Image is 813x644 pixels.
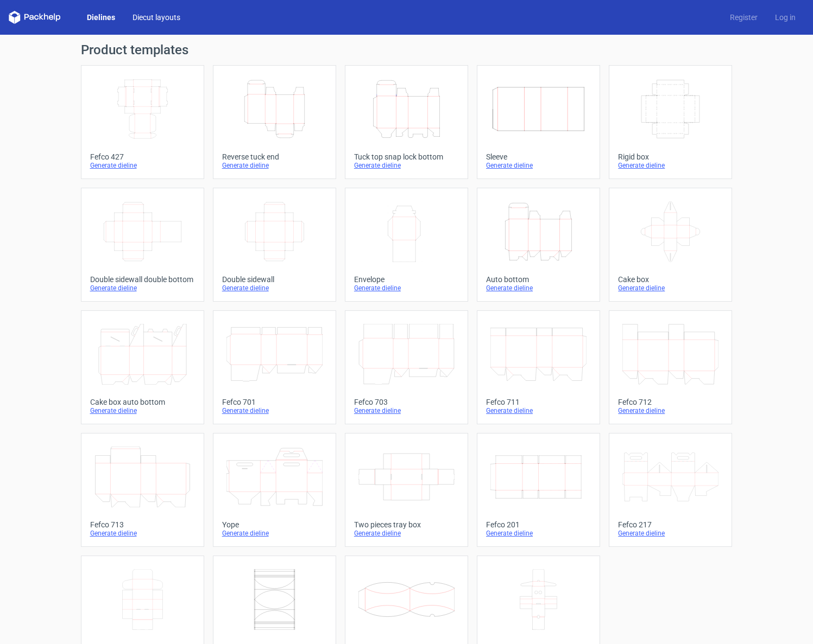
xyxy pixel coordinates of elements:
[354,398,459,406] div: Fefco 703
[618,520,723,529] div: Fefco 217
[90,275,195,284] div: Double sidewall double bottom
[222,152,327,161] div: Reverse tuck end
[345,310,468,424] a: Fefco 703Generate dieline
[609,433,732,547] a: Fefco 217Generate dieline
[618,529,723,538] div: Generate dieline
[222,406,327,415] div: Generate dieline
[618,398,723,406] div: Fefco 712
[90,284,195,292] div: Generate dieline
[486,406,591,415] div: Generate dieline
[222,275,327,284] div: Double sidewall
[222,161,327,170] div: Generate dieline
[609,65,732,179] a: Rigid boxGenerate dieline
[354,284,459,292] div: Generate dieline
[78,12,124,23] a: Dielines
[81,310,204,424] a: Cake box auto bottomGenerate dieline
[354,275,459,284] div: Envelope
[213,433,336,547] a: YopeGenerate dieline
[354,529,459,538] div: Generate dieline
[486,152,591,161] div: Sleeve
[618,275,723,284] div: Cake box
[81,65,204,179] a: Fefco 427Generate dieline
[477,188,600,302] a: Auto bottomGenerate dieline
[213,65,336,179] a: Reverse tuck endGenerate dieline
[618,284,723,292] div: Generate dieline
[222,398,327,406] div: Fefco 701
[90,520,195,529] div: Fefco 713
[81,188,204,302] a: Double sidewall double bottomGenerate dieline
[345,65,468,179] a: Tuck top snap lock bottomGenerate dieline
[609,188,732,302] a: Cake boxGenerate dieline
[609,310,732,424] a: Fefco 712Generate dieline
[486,398,591,406] div: Fefco 711
[90,152,195,161] div: Fefco 427
[354,520,459,529] div: Two pieces tray box
[354,152,459,161] div: Tuck top snap lock bottom
[486,275,591,284] div: Auto bottom
[213,310,336,424] a: Fefco 701Generate dieline
[222,520,327,529] div: Yope
[486,161,591,170] div: Generate dieline
[90,398,195,406] div: Cake box auto bottom
[486,284,591,292] div: Generate dieline
[766,12,804,23] a: Log in
[486,529,591,538] div: Generate dieline
[345,188,468,302] a: EnvelopeGenerate dieline
[354,161,459,170] div: Generate dieline
[618,406,723,415] div: Generate dieline
[618,152,723,161] div: Rigid box
[222,284,327,292] div: Generate dieline
[477,65,600,179] a: SleeveGenerate dieline
[721,12,766,23] a: Register
[81,433,204,547] a: Fefco 713Generate dieline
[618,161,723,170] div: Generate dieline
[222,529,327,538] div: Generate dieline
[81,43,733,56] h1: Product templates
[90,161,195,170] div: Generate dieline
[90,529,195,538] div: Generate dieline
[90,406,195,415] div: Generate dieline
[124,12,189,23] a: Diecut layouts
[354,406,459,415] div: Generate dieline
[213,188,336,302] a: Double sidewallGenerate dieline
[477,310,600,424] a: Fefco 711Generate dieline
[345,433,468,547] a: Two pieces tray boxGenerate dieline
[477,433,600,547] a: Fefco 201Generate dieline
[486,520,591,529] div: Fefco 201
